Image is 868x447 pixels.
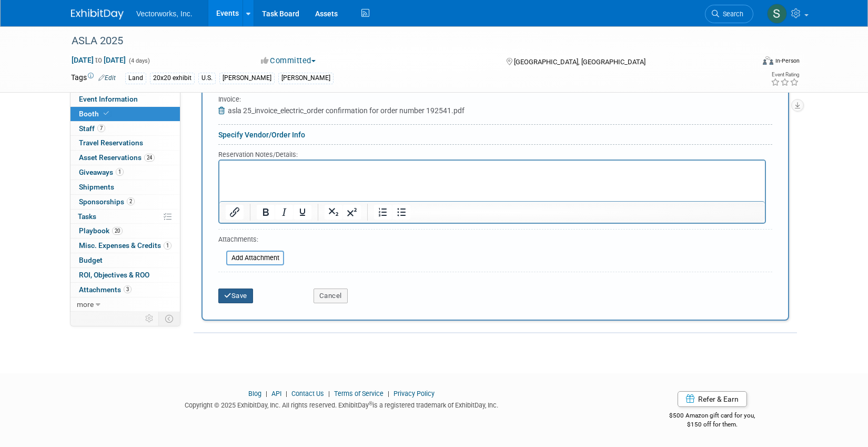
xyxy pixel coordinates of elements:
sup: ® [369,401,372,406]
a: API [271,390,281,398]
span: Asset Reservations [79,153,155,162]
span: Booth [79,110,111,118]
span: | [326,390,332,398]
a: Attachments3 [70,283,180,297]
button: Numbered list [374,205,392,220]
div: Land [125,73,146,84]
span: Misc. Expenses & Credits [79,241,171,250]
span: Attachments [79,285,132,294]
div: Invoice: [218,95,465,105]
img: Sarah Angley [767,4,787,24]
span: (4 days) [128,57,150,64]
span: to [94,56,104,64]
a: Specify Vendor/Order Info [218,131,305,139]
span: asla 25_invoice_electric_order confirmation for order number 192541.pdf [228,106,465,115]
a: Playbook20 [70,224,180,238]
div: $150 off for them. [628,420,798,429]
td: Personalize Event Tab Strip [140,312,159,325]
a: Blog [248,390,261,398]
a: Asset Reservations24 [70,151,180,165]
a: Booth [70,107,180,121]
span: 2 [127,197,135,205]
span: Shipments [79,183,114,191]
iframe: Rich Text Area [219,161,765,201]
button: Committed [257,55,320,66]
span: Budget [79,256,103,264]
td: Toggle Event Tabs [159,312,180,325]
a: Giveaways1 [70,165,180,180]
i: Booth reservation complete [104,111,109,116]
a: Misc. Expenses & Credits1 [70,239,180,253]
button: Bold [257,205,275,220]
a: Terms of Service [334,390,383,398]
button: Superscript [343,205,361,220]
div: In-Person [775,57,800,65]
button: Subscript [325,205,342,220]
span: Travel Reservations [79,138,143,147]
a: Event Information [70,92,180,106]
span: [GEOGRAPHIC_DATA], [GEOGRAPHIC_DATA] [514,58,645,66]
div: Event Rating [771,72,799,77]
button: Italic [275,205,293,220]
div: Event Format [691,55,800,71]
a: more [70,297,180,312]
span: [DATE] [DATE] [71,55,126,65]
span: 1 [116,168,124,176]
a: Edit [98,74,116,82]
a: Shipments [70,180,180,194]
span: Event Information [79,95,138,103]
span: Staff [79,124,105,133]
span: Giveaways [79,168,124,176]
span: 24 [144,154,155,162]
button: Cancel [314,289,348,303]
a: Privacy Policy [393,390,435,398]
span: ROI, Objectives & ROO [79,271,149,279]
div: Attachments: [218,235,284,247]
div: $500 Amazon gift card for you, [628,404,798,429]
span: 7 [97,124,105,132]
button: Bullet list [392,205,410,220]
span: 1 [164,242,171,250]
img: Format-Inperson.png [763,56,773,65]
span: | [283,390,290,398]
span: 20 [112,227,123,235]
span: | [385,390,392,398]
a: Sponsorships2 [70,195,180,209]
div: [PERSON_NAME] [278,73,334,84]
td: Tags [71,72,116,84]
button: Underline [294,205,311,220]
span: Playbook [79,226,123,235]
span: Search [719,10,743,18]
a: Staff7 [70,122,180,136]
a: Tasks [70,210,180,224]
a: Remove Attachment [218,106,228,115]
a: Travel Reservations [70,136,180,150]
div: Copyright © 2025 ExhibitDay, Inc. All rights reserved. ExhibitDay is a registered trademark of Ex... [71,398,612,410]
a: Refer & Earn [678,391,747,407]
a: Search [705,5,753,23]
a: Contact Us [291,390,324,398]
span: Vectorworks, Inc. [136,9,193,18]
span: more [77,300,94,309]
a: Budget [70,253,180,267]
span: Tasks [78,212,96,221]
img: ExhibitDay [71,9,124,19]
div: Reservation Notes/Details: [218,149,766,160]
span: Sponsorships [79,197,135,206]
div: [PERSON_NAME] [219,73,275,84]
button: Save [218,289,253,303]
span: | [263,390,270,398]
div: U.S. [198,73,216,84]
div: ASLA 2025 [68,32,738,51]
div: 20x20 exhibit [150,73,195,84]
a: ROI, Objectives & ROO [70,268,180,282]
button: Insert/edit link [226,205,244,220]
span: 3 [124,285,132,293]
